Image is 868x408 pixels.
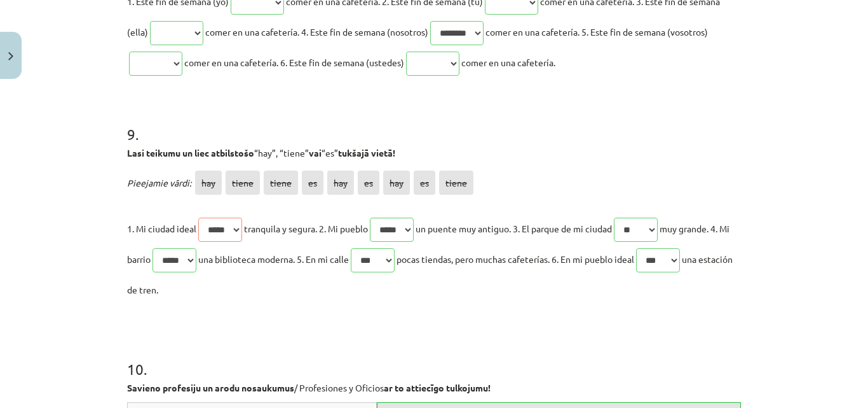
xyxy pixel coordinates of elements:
[338,147,395,158] strong: tukšajā vietā!
[384,382,491,393] strong: ar to attiecīgo tulkojumu!
[358,171,379,195] span: es
[127,223,196,234] span: 1. Mi ciudad ideal
[198,253,349,265] span: una biblioteca moderna. 5. En mi calle
[264,171,298,195] span: tiene
[309,147,322,158] strong: vai
[327,171,354,195] span: hay
[8,52,13,60] img: icon-close-lesson-0947bae3869378f0d4975bcd49f059093ad1ed9edebbc8119c70593378902aed.svg
[439,171,473,195] span: tiene
[127,146,741,160] p: “hay”, “tiene” “es”
[302,171,323,195] span: es
[127,338,741,377] h1: 10 .
[184,57,404,68] span: comer en una cafetería. 6. Este fin de semana (ustedes)
[485,26,708,38] span: comer en una cafetería. 5. Este fin de semana (vosotros)
[397,253,634,265] span: pocas tiendas, pero muchas cafeterías. 6. En mi pueblo ideal
[205,26,428,38] span: comer en una cafetería. 4. Este fin de semana (nosotros)
[127,147,254,158] strong: Lasi teikumu un liec atbilstošo
[127,381,741,395] p: / Profesiones y Oficios
[383,171,410,195] span: hay
[414,171,435,195] span: es
[416,223,612,234] span: un puente muy antiguo. 3. El parque de mi ciudad
[244,223,368,234] span: tranquila y segura. 2. Mi pueblo
[127,103,741,143] h1: 9 .
[127,382,294,393] strong: Savieno profesiju un arodu nosaukumus
[127,177,191,188] span: Pieejamie vārdi:
[461,57,555,68] span: comer en una cafetería.
[195,171,222,195] span: hay
[226,171,260,195] span: tiene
